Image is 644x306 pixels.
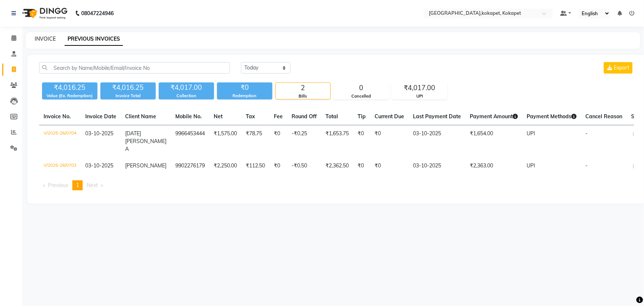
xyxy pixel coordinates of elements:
span: [PERSON_NAME] A [125,138,166,152]
a: INVOICE [35,35,56,42]
td: ₹1,575.00 [209,125,241,158]
div: ₹4,016.25 [100,82,156,93]
td: ₹0 [370,125,409,158]
div: Bills [276,93,330,99]
span: 03-10-2025 [85,162,113,169]
span: - [585,130,588,137]
span: Fee [274,113,283,120]
td: ₹1,654.00 [465,125,522,158]
span: Current Due [375,113,404,120]
td: ₹112.50 [241,157,269,174]
span: 03-10-2025 [85,130,113,137]
div: 2 [276,83,330,93]
span: Invoice Date [85,113,116,120]
span: Invoice No. [44,113,71,120]
div: ₹4,016.25 [42,82,97,93]
td: V/2025-26/0703 [39,157,81,174]
span: Total [326,113,338,120]
div: Value (Ex. Redemption) [42,93,97,99]
td: ₹1,653.75 [321,125,353,158]
div: 0 [334,83,389,93]
td: 9966453444 [171,125,209,158]
td: 03-10-2025 [409,125,465,158]
div: Redemption [217,93,272,99]
div: Collection [159,93,214,99]
nav: Pagination [39,180,634,190]
span: Last Payment Date [413,113,461,120]
td: -₹0.50 [287,157,321,174]
td: ₹2,250.00 [209,157,241,174]
span: Mobile No. [175,113,202,120]
td: ₹78.75 [241,125,269,158]
div: Cancelled [334,93,389,99]
td: V/2025-26/0704 [39,125,81,158]
span: 1 [76,182,79,188]
span: UPI [527,162,535,169]
div: ₹4,017.00 [392,83,447,93]
span: Export [614,64,629,71]
span: Client Name [125,113,156,120]
td: -₹0.25 [287,125,321,158]
div: ₹0 [217,82,272,93]
span: [DATE] [125,130,141,137]
div: UPI [392,93,447,99]
span: - [585,162,588,169]
td: ₹0 [370,157,409,174]
td: ₹0 [353,125,370,158]
span: Payment Amount [470,113,518,120]
span: [PERSON_NAME] [125,162,166,169]
span: Round Off [292,113,317,120]
span: UPI [527,130,535,137]
td: 03-10-2025 [409,157,465,174]
td: ₹0 [353,157,370,174]
input: Search by Name/Mobile/Email/Invoice No [39,62,230,74]
div: Invoice Total [100,93,156,99]
a: PREVIOUS INVOICES [65,33,123,46]
span: Cancel Reason [585,113,622,120]
button: Export [604,62,633,74]
td: ₹2,362.50 [321,157,353,174]
span: Previous [48,182,68,188]
td: ₹0 [269,125,287,158]
span: Tax [246,113,255,120]
img: logo [19,3,69,24]
td: ₹2,363.00 [465,157,522,174]
td: ₹0 [269,157,287,174]
b: 08047224946 [81,3,114,24]
div: ₹4,017.00 [159,82,214,93]
td: 9902276179 [171,157,209,174]
span: Net [214,113,223,120]
span: Tip [358,113,366,120]
span: Next [87,182,98,188]
span: Payment Methods [527,113,576,120]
